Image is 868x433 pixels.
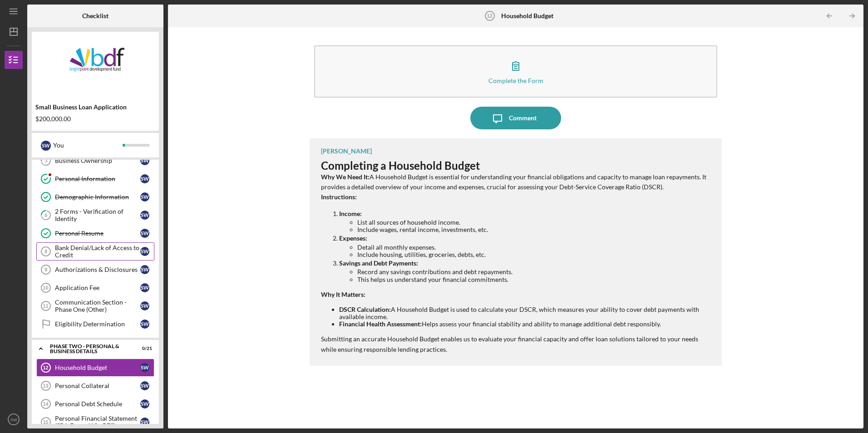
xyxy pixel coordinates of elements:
div: $200,000.00 [35,115,155,123]
div: S W [140,247,149,256]
div: S W [140,301,149,310]
a: 15Personal Financial Statement (SBA Form 413 - PFS)SW [36,413,154,431]
div: Comment [509,107,537,129]
div: Personal Resume [55,230,140,237]
a: 3Business OwnershipSW [36,152,154,170]
li: Detail all monthly expenses. [357,244,712,251]
div: Eligibility Determination [55,320,140,328]
strong: Savings and Debt Payments: [339,259,418,267]
tspan: 12 [43,365,48,370]
tspan: 15 [43,419,48,425]
button: Comment [470,107,561,129]
strong: Instructions: [321,193,357,201]
div: S W [140,156,149,165]
button: Complete the Form [314,45,717,98]
a: Demographic InformationSW [36,188,154,206]
div: 0 / 21 [136,346,152,351]
tspan: 6 [44,212,48,218]
a: Eligibility DeterminationSW [36,315,154,333]
strong: Expenses: [339,234,367,242]
div: Complete the Form [488,77,543,84]
div: S W [140,229,149,238]
div: S W [140,381,149,390]
div: Small Business Loan Application [35,103,155,111]
div: Business Ownership [55,157,140,164]
li: Include housing, utilities, groceries, debts, etc. [357,251,712,258]
div: S W [140,363,149,372]
li: A Household Budget is used to calculate your DSCR, which measures your ability to cover debt paym... [339,306,712,320]
li: This helps us understand your financial commitments. [357,276,712,283]
a: 8Bank Denial/Lack of Access to CreditSW [36,242,154,261]
img: Product logo [32,36,159,91]
div: S W [41,141,51,151]
div: Personal Financial Statement (SBA Form 413 - PFS) [55,415,140,429]
div: PHASE TWO - PERSONAL & BUSINESS DETAILS [50,344,129,354]
div: S W [140,320,149,329]
a: 12Household BudgetSW [36,359,154,377]
div: [PERSON_NAME] [321,148,372,155]
div: S W [140,418,149,427]
tspan: 9 [44,267,47,272]
div: S W [140,174,149,183]
b: Household Budget [501,12,553,20]
a: 13Personal CollateralSW [36,377,154,395]
div: S W [140,211,149,220]
strong: Why It Matters: [321,290,365,298]
p: Submitting an accurate Household Budget enables us to evaluate your financial capacity and offer ... [321,334,712,354]
a: Personal InformationSW [36,170,154,188]
a: 10Application FeeSW [36,279,154,297]
div: Demographic Information [55,193,140,201]
li: Record any savings contributions and debt repayments. [357,268,712,276]
div: Communication Section - Phase One (Other) [55,299,140,313]
a: 11Communication Section - Phase One (Other)SW [36,297,154,315]
a: 9Authorizations & DisclosuresSW [36,261,154,279]
div: You [53,138,123,153]
div: Authorizations & Disclosures [55,266,140,273]
p: A Household Budget is essential for understanding your financial obligations and capacity to mana... [321,172,712,192]
text: SW [10,417,17,422]
button: SW [5,410,23,428]
div: S W [140,265,149,274]
div: Application Fee [55,284,140,291]
li: Helps assess your financial stability and ability to manage additional debt responsibly. [339,320,712,328]
tspan: 13 [43,383,48,389]
strong: Why We Need It: [321,173,370,181]
tspan: 12 [487,13,492,19]
b: Checklist [82,12,108,20]
strong: Income: [339,210,362,217]
strong: Financial Health Assessment: [339,320,422,328]
strong: DSCR Calculation: [339,305,391,313]
div: Personal Collateral [55,382,140,389]
tspan: 10 [43,285,48,290]
tspan: 14 [43,401,49,407]
tspan: 11 [43,303,48,309]
div: S W [140,192,149,202]
div: Bank Denial/Lack of Access to Credit [55,244,140,259]
a: Personal ResumeSW [36,224,154,242]
div: Personal Debt Schedule [55,400,140,408]
a: 62 Forms - Verification of IdentitySW [36,206,154,224]
div: S W [140,399,149,408]
li: List all sources of household income. [357,219,712,226]
a: 14Personal Debt ScheduleSW [36,395,154,413]
tspan: 8 [44,249,47,254]
div: Personal Information [55,175,140,182]
div: 2 Forms - Verification of Identity [55,208,140,222]
div: S W [140,283,149,292]
tspan: 3 [44,158,47,164]
h3: Completing a Household Budget [321,159,712,172]
div: Household Budget [55,364,140,371]
li: Include wages, rental income, investments, etc. [357,226,712,233]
